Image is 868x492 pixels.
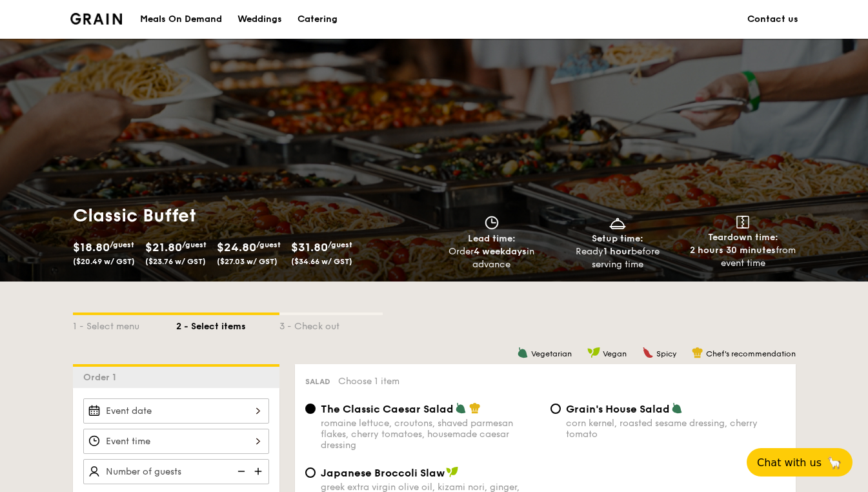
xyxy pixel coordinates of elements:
[736,216,749,229] img: icon-teardown.65201eee.svg
[145,257,206,266] span: ($23.76 w/ GST)
[592,233,643,244] span: Setup time:
[291,257,352,266] span: ($34.66 w/ GST)
[446,466,459,478] img: icon-vegan.f8ff3823.svg
[474,246,527,257] strong: 4 weekdays
[83,459,269,484] input: Number of guests
[182,240,207,249] span: /guest
[250,459,269,484] img: icon-add.58712e84.svg
[83,398,269,424] input: Event date
[434,245,550,271] div: Order in advance
[671,402,683,414] img: icon-vegetarian.fe4039eb.svg
[482,216,501,230] img: icon-clock.2db775ea.svg
[305,404,316,414] input: The Classic Caesar Saladromaine lettuce, croutons, shaved parmesan flakes, cherry tomatoes, house...
[708,232,778,243] span: Teardown time:
[455,402,467,414] img: icon-vegetarian.fe4039eb.svg
[279,315,383,333] div: 3 - Check out
[83,372,121,383] span: Order 1
[328,240,352,249] span: /guest
[73,204,429,227] h1: Classic Buffet
[70,13,123,25] img: Grain
[608,216,627,230] img: icon-dish.430c3a2e.svg
[468,233,516,244] span: Lead time:
[73,315,176,333] div: 1 - Select menu
[256,240,281,249] span: /guest
[690,245,776,256] strong: 2 hours 30 minutes
[566,418,785,440] div: corn kernel, roasted sesame dressing, cherry tomato
[685,244,801,270] div: from event time
[642,347,654,358] img: icon-spicy.37a8142b.svg
[321,403,454,415] span: The Classic Caesar Salad
[110,240,134,249] span: /guest
[560,245,675,271] div: Ready before serving time
[321,467,445,479] span: Japanese Broccoli Slaw
[305,467,316,478] input: Japanese Broccoli Slawgreek extra virgin olive oil, kizami nori, ginger, yuzu soy-sesame dressing
[73,257,135,266] span: ($20.49 w/ GST)
[73,240,110,254] span: $18.80
[757,456,822,469] span: Chat with us
[230,459,250,484] img: icon-reduce.1d2dbef1.svg
[692,347,703,358] img: icon-chef-hat.a58ddaea.svg
[70,13,123,25] a: Logotype
[706,349,796,358] span: Chef's recommendation
[517,347,529,358] img: icon-vegetarian.fe4039eb.svg
[587,347,600,358] img: icon-vegan.f8ff3823.svg
[550,404,561,414] input: Grain's House Saladcorn kernel, roasted sesame dressing, cherry tomato
[747,448,853,477] button: Chat with us🦙
[321,418,540,451] div: romaine lettuce, croutons, shaved parmesan flakes, cherry tomatoes, housemade caesar dressing
[531,349,572,358] span: Vegetarian
[656,349,676,358] span: Spicy
[217,240,256,254] span: $24.80
[603,246,631,257] strong: 1 hour
[145,240,182,254] span: $21.80
[305,377,330,386] span: Salad
[176,315,279,333] div: 2 - Select items
[338,376,399,387] span: Choose 1 item
[469,402,481,414] img: icon-chef-hat.a58ddaea.svg
[566,403,670,415] span: Grain's House Salad
[217,257,278,266] span: ($27.03 w/ GST)
[291,240,328,254] span: $31.80
[827,455,842,470] span: 🦙
[83,429,269,454] input: Event time
[603,349,627,358] span: Vegan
